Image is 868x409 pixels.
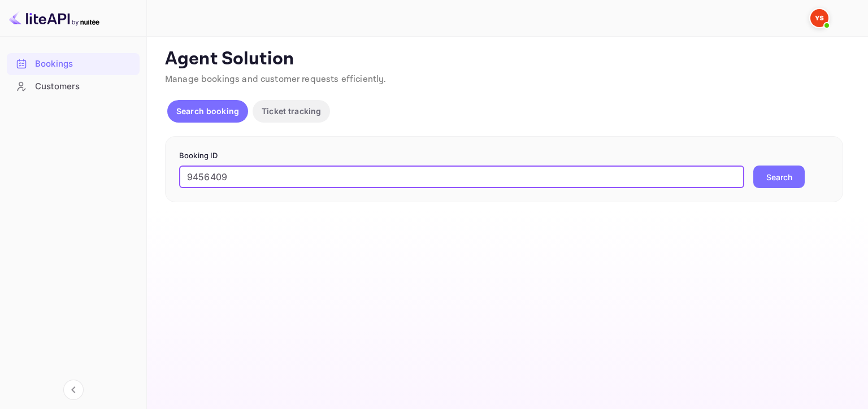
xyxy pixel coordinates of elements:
[753,166,805,188] button: Search
[9,9,99,27] img: LiteAPI logo
[7,53,140,75] div: Bookings
[165,73,387,85] span: Manage bookings and customer requests efficiently.
[7,53,140,74] a: Bookings
[176,105,239,117] p: Search booking
[262,105,321,117] p: Ticket tracking
[179,150,829,162] p: Booking ID
[35,58,134,71] div: Bookings
[165,48,848,71] p: Agent Solution
[7,76,140,97] a: Customers
[35,80,134,93] div: Customers
[7,76,140,98] div: Customers
[179,166,744,188] input: Enter Booking ID (e.g., 63782194)
[63,380,84,400] button: Collapse navigation
[810,9,828,27] img: Yandex Support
